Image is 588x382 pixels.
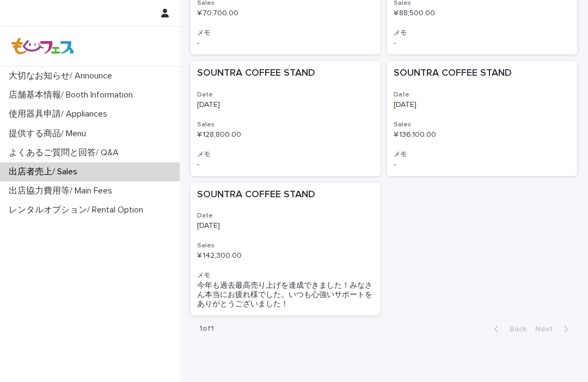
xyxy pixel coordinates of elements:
[394,29,571,38] h3: メモ
[197,29,374,38] h3: メモ
[4,90,142,100] p: 店舗基本情報/ Booth Information
[394,161,396,168] span: -
[535,325,559,333] span: Next
[387,61,577,176] a: SOUNTRA COFFEE STANDDate[DATE]Sales¥ 136,100.00メモ-
[4,148,127,158] p: よくあるご質問と回答/ Q&A
[485,324,531,334] button: Back
[197,282,372,308] span: 今年も過去最高売り上げを達成できました！みなさん本当にお疲れ様でした。いつも心強いサポートをありがとうございました！
[191,183,381,316] a: SOUNTRA COFFEE STANDDate[DATE]Sales¥ 142,300.00メモ今年も過去最高売り上げを達成できました！みなさん本当にお疲れ様でした。いつも心強いサポートをあり...
[197,130,374,140] p: ¥ 128,800.00
[531,324,577,334] button: Next
[4,129,95,139] p: 提供する商品/ Menu
[197,9,374,18] p: ¥ 70,700.00
[197,161,199,168] span: -
[197,211,374,220] h3: Date
[197,100,374,110] p: [DATE]
[197,190,315,199] span: SOUNTRA COFFEE STAND
[197,271,374,280] h3: メモ
[394,120,571,129] h3: Sales
[394,9,571,18] p: ¥ 88,500.00
[197,150,374,159] h3: メモ
[4,167,86,177] p: 出店者売上/ Sales
[197,241,374,250] h3: Sales
[394,130,571,140] p: ¥ 136,100.00
[394,39,396,47] span: -
[4,71,121,81] p: 大切なお知らせ/ Announce
[4,205,152,215] p: レンタルオプション/ Rental Option
[503,325,526,333] span: Back
[197,68,315,78] span: SOUNTRA COFFEE STAND
[394,68,512,78] span: SOUNTRA COFFEE STAND
[197,251,374,260] p: ¥ 142,300.00
[197,90,374,99] h3: Date
[191,316,223,342] p: 1 of 1
[197,39,199,47] span: -
[197,120,374,129] h3: Sales
[4,186,121,196] p: 出店協力費用等/ Main Fees
[191,61,381,176] a: SOUNTRA COFFEE STANDDate[DATE]Sales¥ 128,800.00メモ-
[394,100,571,110] p: [DATE]
[9,35,77,57] img: Z8gcrWHQVC4NX3Wf4olx
[394,150,571,159] h3: メモ
[394,90,571,99] h3: Date
[4,109,116,119] p: 使用器具申請/ Appliances
[197,221,374,231] p: [DATE]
